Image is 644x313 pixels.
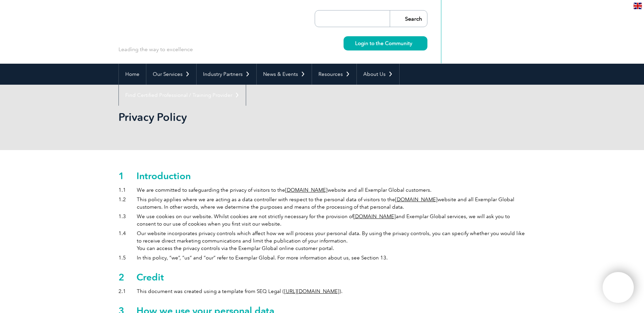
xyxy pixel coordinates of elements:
img: svg+xml;nitro-empty-id=MzU0OjIyMw==-1;base64,PHN2ZyB2aWV3Qm94PSIwIDAgMTEgMTEiIHdpZHRoPSIxMSIgaGVp... [412,41,416,45]
img: svg+xml;nitro-empty-id=MTU2OToxMTY=-1;base64,PHN2ZyB2aWV3Qm94PSIwIDAgNDAwIDQwMCIgd2lkdGg9IjQwMCIg... [610,279,627,296]
h2: Introduction [136,170,191,182]
img: en [633,3,642,9]
div: Our website incorporates privacy controls which affect how we will process your personal data. By... [137,230,526,252]
a: [DOMAIN_NAME] [395,196,438,203]
a: Resources [312,64,356,85]
a: Home [119,64,146,85]
a: [DOMAIN_NAME] [285,187,328,193]
a: Our Services [146,64,196,85]
div: This document was created using a template from SEQ Legal ( ). [137,288,343,295]
a: About Us [357,64,399,85]
div: We are committed to safeguarding the privacy of visitors to the website and all Exemplar Global c... [137,186,431,194]
input: Search [390,11,427,27]
a: [URL][DOMAIN_NAME] [284,288,339,294]
a: [DOMAIN_NAME] [353,213,396,220]
h2: Privacy Policy [118,110,187,124]
div: We use cookies on our website. Whilst cookies are not strictly necessary for the provision of and... [137,213,526,228]
a: Industry Partners [197,64,256,85]
div: This policy applies where we are acting as a data controller with respect to the personal data of... [137,196,526,211]
a: Login to the Community [344,36,427,50]
a: Find Certified Professional / Training Provider [119,85,246,106]
a: News & Events [257,64,312,85]
p: Leading the way to excellence [118,46,193,53]
h2: Credit [136,271,164,283]
div: In this policy, “we”, “us” and “our” refer to Exemplar Global. For more information about us, see... [137,254,388,262]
